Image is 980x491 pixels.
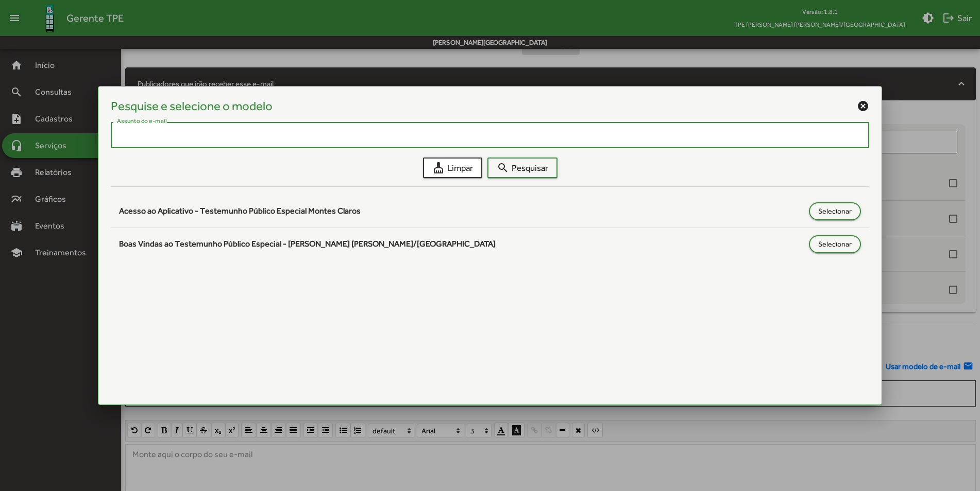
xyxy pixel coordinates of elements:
[119,206,361,216] span: Acesso ao Aplicativo - Testemunho Público Especial Montes Claros
[497,162,509,174] mat-icon: search
[818,235,852,253] span: Selecionar
[857,100,869,112] mat-icon: cancel
[432,159,473,177] span: Limpar
[497,159,548,177] span: Pesquisar
[111,99,273,114] h4: Pesquise e selecione o modelo
[809,202,861,220] button: Selecionar
[432,162,445,174] mat-icon: cleaning_services
[818,202,852,220] span: Selecionar
[809,235,861,253] button: Selecionar
[423,157,482,178] button: Limpar
[487,157,557,178] button: Pesquisar
[119,239,496,249] span: Boas Vindas ao Testemunho Público Especial - [PERSON_NAME] [PERSON_NAME]/[GEOGRAPHIC_DATA]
